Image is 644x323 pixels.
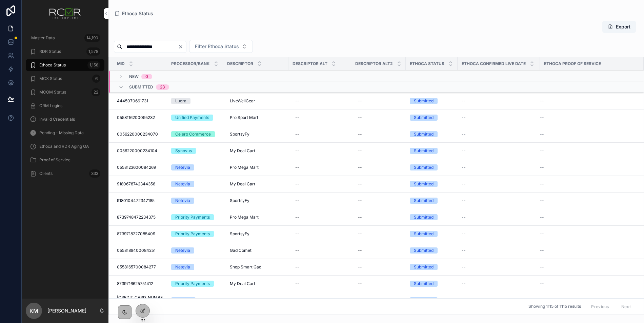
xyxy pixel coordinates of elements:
a: -- [293,179,347,189]
span: Showing 1115 of 1115 results [528,304,581,309]
span: -- [462,215,466,220]
a: Pro Mega Mart [227,162,284,173]
span: Descriptor Alt2 [355,61,393,66]
a: -- [462,132,536,137]
div: 22 [92,88,100,96]
a: -- [355,179,402,189]
span: -- [540,248,544,253]
div: -- [358,148,362,154]
a: Priority Payments [171,214,219,220]
div: Submitted [414,198,434,204]
div: Netevia [175,247,190,254]
a: -- [462,165,536,170]
div: Submitted [414,181,434,187]
a: -- [293,162,347,173]
span: Shop Smart Gad [230,264,261,270]
span: Ethoca Status [39,62,66,68]
a: Submitted [410,98,454,104]
a: -- [293,278,347,289]
span: Ethoca Status [410,61,444,66]
a: -- [355,228,402,239]
a: Ethoca Status [114,10,153,17]
a: 0056220000234070 [117,132,163,137]
span: Descriptor Alt [293,61,327,66]
a: -- [293,212,347,223]
div: -- [295,98,299,104]
div: -- [295,181,299,187]
a: -- [540,165,636,170]
div: -- [358,181,362,187]
a: -- [540,181,636,187]
a: Luqra [171,98,219,104]
a: -- [462,215,536,220]
a: My Deal Cart [227,278,284,289]
a: -- [540,298,636,303]
span: MCX Status [39,76,62,81]
a: SportsyFy [227,228,284,239]
span: -- [462,148,466,154]
a: -- [293,112,347,123]
a: -- [293,295,347,306]
a: Pro Mega Mart [227,212,284,223]
a: Netevia [171,198,219,204]
a: Priority Payments [171,281,219,287]
a: -- [355,195,402,206]
span: SportsyFy [230,231,249,237]
div: Submitted [414,264,434,270]
button: Clear [178,44,186,49]
div: Priority Payments [175,214,210,220]
a: Netevia [171,264,219,270]
a: -- [462,264,536,270]
a: -- [462,148,536,154]
div: -- [295,215,299,220]
span: Proof of Service [39,157,71,163]
div: 0 [145,74,148,79]
a: -- [355,245,402,256]
div: -- [358,281,362,286]
a: 8739718227085409 [117,231,163,237]
div: -- [295,148,299,154]
a: Submitted [410,181,454,187]
div: 1,158 [87,61,100,69]
a: -- [540,98,636,104]
a: Submitted [410,264,454,270]
span: -- [462,231,466,237]
a: Submitted [410,297,454,303]
a: -- [293,145,347,156]
a: Priority Payments [171,231,219,237]
span: -- [540,132,544,137]
span: -- [540,181,544,187]
div: Submitted [414,214,434,220]
span: 0558116200095232 [117,115,155,120]
a: -- [462,181,536,187]
a: Ethoca Status1,158 [26,59,104,71]
a: Pro Sport Mart [227,112,284,123]
div: Priority Payments [175,231,210,237]
a: -- [462,298,536,303]
span: SportsyFy [230,132,249,137]
a: MCOM Status22 [26,86,104,98]
span: Nutra Supporter [230,298,261,303]
span: Descriptor [227,61,253,66]
span: -- [540,264,544,270]
div: Netevia [175,164,190,170]
a: Submitted [410,214,454,220]
div: -- [358,198,362,203]
a: -- [462,198,536,203]
span: -- [462,198,466,203]
span: Pro Sport Mart [230,115,258,120]
a: Clients333 [26,167,104,180]
span: Ethoca Proof of Service [544,61,601,66]
a: -- [540,248,636,253]
div: Submitted [414,164,434,170]
a: Shop Smart Gad [227,262,284,272]
span: My Deal Cart [230,281,255,286]
div: -- [358,248,362,253]
div: -- [358,115,362,120]
a: -- [293,228,347,239]
a: -- [540,231,636,237]
a: LiveWellGear [227,96,284,106]
div: -- [295,132,299,137]
a: Submitted [410,198,454,204]
a: 0558189400084251 [117,248,163,253]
